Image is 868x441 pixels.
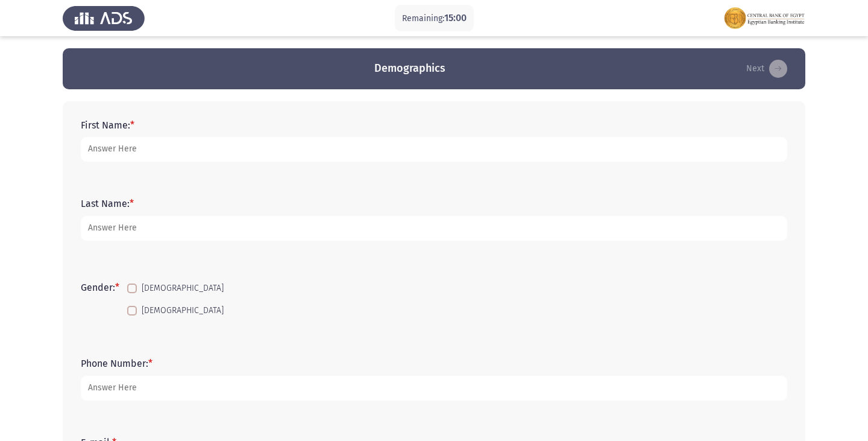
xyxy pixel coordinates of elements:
[81,376,787,401] input: add answer text
[374,61,445,76] h3: Demographics
[63,1,145,35] img: Assess Talent Management logo
[81,198,134,209] label: Last Name:
[142,281,224,296] span: [DEMOGRAPHIC_DATA]
[444,12,467,24] span: 15:00
[81,119,134,131] label: First Name:
[723,1,805,35] img: Assessment logo of FOCUS Assessment 3 Modules EN
[142,303,224,318] span: [DEMOGRAPHIC_DATA]
[81,137,787,162] input: add answer text
[81,282,119,293] label: Gender:
[81,358,153,369] label: Phone Number:
[743,59,791,78] button: load next page
[81,216,787,241] input: add answer text
[402,11,467,26] p: Remaining:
